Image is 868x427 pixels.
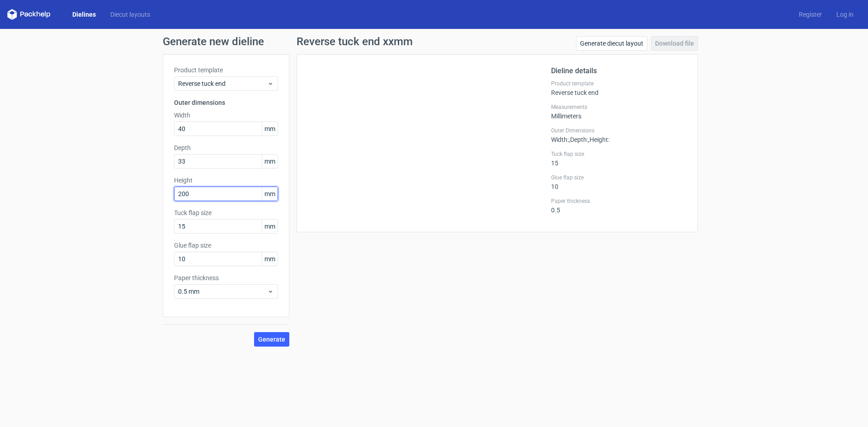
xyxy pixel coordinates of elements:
label: Product template [551,80,687,87]
a: Register [792,10,829,19]
label: Glue flap size [551,174,687,181]
label: Glue flap size [174,241,278,250]
span: Reverse tuck end [178,79,267,88]
span: mm [262,252,278,266]
label: Measurements [551,103,687,111]
div: Millimeters [551,103,687,120]
div: Reverse tuck end [551,80,687,96]
h3: Outer dimensions [174,98,278,107]
span: Generate [258,336,285,343]
label: Height [174,176,278,185]
span: , Height : [588,136,609,143]
label: Paper thickness [174,273,278,282]
h1: Reverse tuck end xxmm [297,36,413,47]
span: , Depth : [569,136,588,143]
span: mm [262,220,278,233]
label: Paper thickness [551,197,687,205]
a: Diecut layouts [103,10,157,19]
span: mm [262,122,278,136]
h2: Dieline details [551,66,687,76]
a: Generate diecut layout [576,36,647,51]
span: 0.5 mm [178,287,267,296]
label: Tuck flap size [174,208,278,217]
label: Outer Dimensions [551,127,687,134]
a: Log in [829,10,861,19]
label: Width [174,111,278,120]
span: Width : [551,136,569,143]
div: 15 [551,150,687,167]
div: 0.5 [551,197,687,214]
label: Tuck flap size [551,150,687,158]
span: mm [262,187,278,201]
h1: Generate new dieline [163,36,705,47]
span: mm [262,155,278,168]
button: Generate [254,332,289,347]
label: Depth [174,143,278,152]
div: 10 [551,174,687,190]
label: Product template [174,66,278,75]
a: Dielines [65,10,103,19]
